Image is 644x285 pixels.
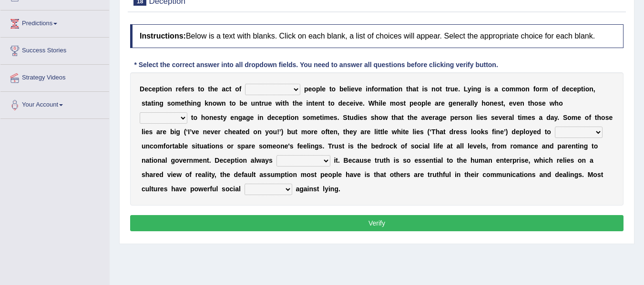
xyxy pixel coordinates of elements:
[268,99,272,107] b: e
[439,114,443,121] b: g
[380,99,382,107] b: l
[171,99,175,107] b: o
[382,99,386,107] b: e
[412,85,416,93] b: a
[515,85,521,93] b: m
[222,99,226,107] b: n
[193,114,197,121] b: o
[201,114,205,121] b: h
[312,85,316,93] b: o
[232,99,236,107] b: o
[552,85,556,93] b: o
[421,99,426,107] b: p
[417,99,421,107] b: o
[267,114,271,121] b: d
[563,114,567,121] b: S
[348,114,350,121] b: t
[441,99,445,107] b: e
[153,99,155,107] b: i
[264,99,268,107] b: u
[152,85,156,93] b: e
[551,114,554,121] b: a
[147,99,151,107] b: a
[394,114,398,121] b: h
[188,85,190,93] b: r
[181,99,184,107] b: e
[175,99,181,107] b: m
[291,114,295,121] b: o
[322,114,324,121] b: i
[458,85,460,93] b: .
[197,99,201,107] b: g
[315,99,318,107] b: e
[449,99,453,107] b: g
[494,99,498,107] b: e
[450,114,454,121] b: p
[530,99,534,107] b: h
[520,114,522,121] b: i
[443,114,447,121] b: e
[235,85,239,93] b: o
[534,99,539,107] b: o
[261,99,264,107] b: r
[460,99,464,107] b: e
[239,99,244,107] b: b
[510,85,515,93] b: m
[217,114,221,121] b: s
[546,114,551,121] b: d
[0,92,109,116] a: Your Account
[289,114,291,121] b: i
[374,85,378,93] b: o
[295,99,299,107] b: h
[486,99,490,107] b: o
[295,114,299,121] b: n
[145,99,148,107] b: t
[251,99,256,107] b: u
[542,99,546,107] b: e
[349,114,354,121] b: u
[259,114,264,121] b: n
[387,85,390,93] b: a
[473,85,478,93] b: n
[130,24,624,48] h4: Below is a text with blanks. Click on each blank, a list of choices will appear. Select the appro...
[229,99,232,107] b: t
[282,114,286,121] b: p
[359,114,363,121] b: e
[485,85,487,93] b: i
[334,114,337,121] b: s
[344,85,348,93] b: e
[215,85,218,93] b: e
[329,85,332,93] b: t
[454,114,458,121] b: e
[182,85,184,93] b: f
[506,114,508,121] b: r
[516,99,520,107] b: e
[409,99,414,107] b: p
[432,114,435,121] b: r
[540,85,542,93] b: r
[355,85,358,93] b: v
[225,85,229,93] b: c
[535,85,540,93] b: o
[142,99,145,107] b: s
[464,114,469,121] b: o
[222,85,225,93] b: a
[359,99,363,107] b: e
[337,114,339,121] b: .
[595,114,597,121] b: t
[399,85,403,93] b: n
[495,114,499,121] b: e
[424,85,428,93] b: s
[328,99,331,107] b: t
[349,85,351,93] b: i
[275,114,279,121] b: c
[242,114,246,121] b: a
[191,114,194,121] b: t
[577,114,581,121] b: e
[205,114,209,121] b: o
[160,85,162,93] b: t
[353,99,355,107] b: i
[464,99,467,107] b: r
[324,114,330,121] b: m
[213,99,217,107] b: o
